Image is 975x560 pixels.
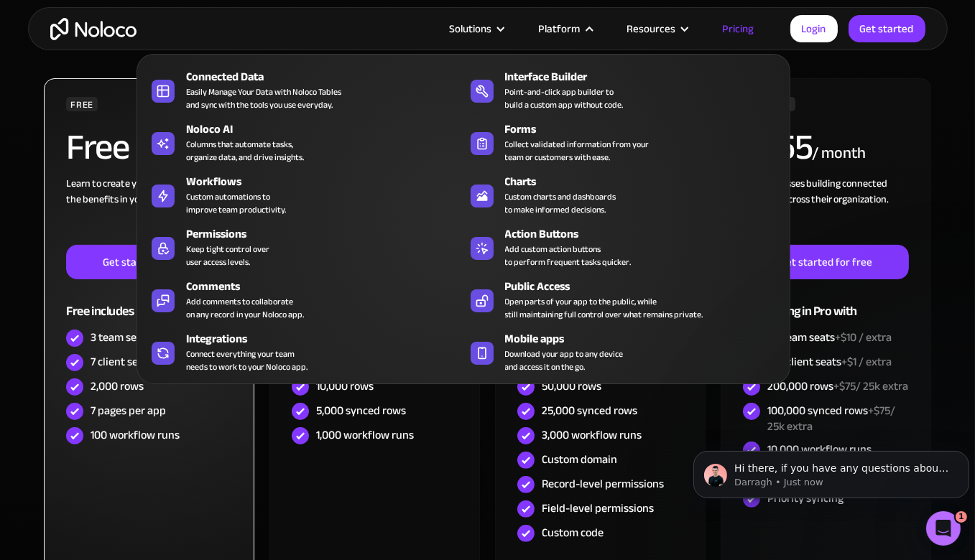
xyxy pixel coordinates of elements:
[926,511,961,546] iframe: Intercom live chat
[144,170,463,219] a: WorkflowsCustom automations toimprove team productivity.
[316,403,406,419] div: 5,000 synced rows
[186,243,269,269] div: Keep tight control over user access levels.
[767,354,892,370] div: 100 client seats
[186,278,470,295] div: Comments
[833,375,908,397] span: +$75/ 25k extra
[705,19,772,38] a: Pricing
[743,245,908,279] a: Get started for free
[627,19,676,38] div: Resources
[505,347,624,373] span: Download your app to any device and access it on the go.
[505,190,616,216] div: Custom charts and dashboards to make informed decisions.
[812,142,866,165] div: / month
[186,330,470,347] div: Integrations
[463,223,782,271] a: Action ButtonsAdd custom action buttonsto perform frequent tasks quicker.
[91,330,152,345] div: 3 team seats
[542,452,617,467] div: Custom domain
[505,278,789,295] div: Public Access
[66,245,231,279] a: Get started for free
[463,118,782,167] a: FormsCollect validated information from yourteam or customers with ease.
[542,525,604,541] div: Custom code
[144,65,463,114] a: Connected DataEasily Manage Your Data with Noloco Tablesand sync with the tools you use everyday.
[790,15,838,42] a: Login
[767,400,895,437] span: +$75/ 25k extra
[542,500,654,516] div: Field-level permissions
[186,68,470,85] div: Connected Data
[505,225,789,243] div: Action Buttons
[186,225,470,243] div: Permissions
[841,351,892,373] span: +$1 / extra
[743,279,908,326] div: Everything in Pro with
[91,354,153,370] div: 7 client seats
[505,243,632,269] div: Add custom action buttons to perform frequent tasks quicker.
[463,327,782,376] a: Mobile appsDownload your app to any deviceand access it on the go.
[137,34,790,384] nav: Platform
[316,378,374,394] div: 10,000 rows
[66,176,231,245] div: Learn to create your first app and see the benefits in your team ‍
[539,19,581,38] div: Platform
[767,330,892,345] div: 30 team seats
[505,138,650,164] div: Collect validated information from your team or customers with ease.
[521,19,609,38] div: Platform
[956,511,967,523] span: 1
[144,275,463,324] a: CommentsAdd comments to collaborateon any record in your Noloco app.
[505,295,703,321] div: Open parts of your app to the public, while still maintaining full control over what remains priv...
[609,19,705,38] div: Resources
[463,275,782,324] a: Public AccessOpen parts of your app to the public, whilestill maintaining full control over what ...
[767,378,908,394] div: 200,000 rows
[505,121,789,138] div: Forms
[505,330,789,347] div: Mobile apps
[186,138,304,164] div: Columns that automate tasks, organize data, and drive insights.
[186,347,308,373] div: Connect everything your team needs to work to your Noloco app.
[432,19,521,38] div: Solutions
[186,190,286,216] div: Custom automations to improve team productivity.
[505,173,789,190] div: Charts
[50,18,137,40] a: home
[849,15,925,42] a: Get started
[463,65,782,114] a: Interface BuilderPoint-and-click app builder tobuild a custom app without code.
[450,19,492,38] div: Solutions
[91,378,144,394] div: 2,000 rows
[505,85,624,111] div: Point-and-click app builder to build a custom app without code.
[144,118,463,167] a: Noloco AIColumns that automate tasks,organize data, and drive insights.
[91,427,180,443] div: 100 workflow runs
[542,403,637,419] div: 25,000 synced rows
[91,403,166,419] div: 7 pages per app
[144,327,463,376] a: IntegrationsConnect everything your teamneeds to work to your Noloco app.
[542,427,642,443] div: 3,000 workflow runs
[743,176,908,245] div: For businesses building connected solutions across their organization. ‍
[144,223,463,271] a: PermissionsKeep tight control overuser access levels.
[66,279,231,326] div: Free includes
[688,421,975,521] iframe: Intercom notifications message
[66,97,98,111] div: FREE
[186,121,470,138] div: Noloco AI
[186,295,304,321] div: Add comments to collaborate on any record in your Noloco app.
[505,68,789,85] div: Interface Builder
[542,378,601,394] div: 50,000 rows
[186,85,341,111] div: Easily Manage Your Data with Noloco Tables and sync with the tools you use everyday.
[463,170,782,219] a: ChartsCustom charts and dashboardsto make informed decisions.
[542,476,664,492] div: Record-level permissions
[186,173,470,190] div: Workflows
[835,327,892,348] span: +$10 / extra
[316,427,414,443] div: 1,000 workflow runs
[767,403,908,434] div: 100,000 synced rows
[66,129,129,165] h2: Free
